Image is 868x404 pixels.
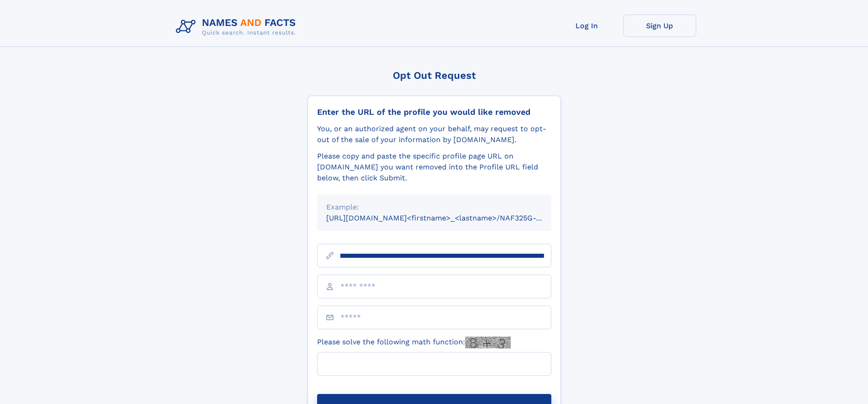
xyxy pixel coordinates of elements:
[326,214,569,222] small: [URL][DOMAIN_NAME]<firstname>_<lastname>/NAF325G-xxxxxxxx
[172,15,303,39] img: Logo Names and Facts
[317,123,551,145] div: You, or an authorized agent on your behalf, may request to opt-out of the sale of your informatio...
[317,107,551,117] div: Enter the URL of the profile you would like removed
[317,337,511,348] label: Please solve the following math function:
[326,202,542,213] div: Example:
[550,15,623,37] a: Log In
[308,70,561,81] div: Opt Out Request
[623,15,696,37] a: Sign Up
[317,151,551,184] div: Please copy and paste the specific profile page URL on [DOMAIN_NAME] you want removed into the Pr...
